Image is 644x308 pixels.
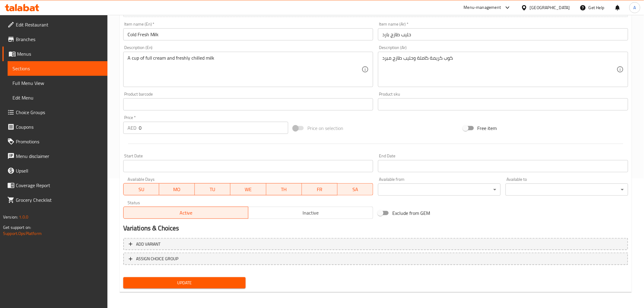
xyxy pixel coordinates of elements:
[123,224,628,233] h2: Variations & Choices
[378,98,628,110] input: Please enter product sku
[162,185,192,194] span: MO
[8,76,107,90] a: Full Menu View
[2,163,107,178] a: Upsell
[2,178,107,193] a: Coverage Report
[382,55,617,84] textarea: كوب كريمة كاملة وحليب طازج مبرد
[248,207,373,219] button: Inactive
[126,185,157,194] span: SU
[16,21,103,28] span: Edit Restaurant
[16,123,103,131] span: Coupons
[12,94,103,101] span: Edit Menu
[123,207,248,219] button: Active
[2,193,107,207] a: Grocery Checklist
[16,36,103,43] span: Branches
[16,167,103,174] span: Upsell
[123,28,373,40] input: Enter name En
[8,90,107,105] a: Edit Menu
[123,238,628,250] button: Add variant
[3,213,18,221] span: Version:
[16,196,103,204] span: Grocery Checklist
[19,213,28,221] span: 1.0.0
[304,185,335,194] span: FR
[2,149,107,163] a: Menu disclaimer
[2,17,107,32] a: Edit Restaurant
[3,223,31,231] span: Get support on:
[266,183,302,195] button: TH
[123,98,373,110] input: Please enter product barcode
[302,183,338,195] button: FR
[2,47,107,61] a: Menus
[128,279,241,287] span: Update
[123,277,246,289] button: Update
[340,185,371,194] span: SA
[634,4,636,11] span: A
[16,152,103,160] span: Menu disclaimer
[230,183,266,195] button: WE
[123,183,159,195] button: SU
[136,255,179,263] span: ASSIGN CHOICE GROUP
[506,184,628,196] div: ​
[2,105,107,120] a: Choice Groups
[530,4,570,11] div: [GEOGRAPHIC_DATA]
[16,109,103,116] span: Choice Groups
[3,229,42,237] a: Support.OpsPlatform
[2,32,107,47] a: Branches
[378,28,628,40] input: Enter name Ar
[251,208,371,217] span: Inactive
[139,122,288,134] input: Please enter price
[17,50,103,58] span: Menus
[8,61,107,76] a: Sections
[128,55,362,84] textarea: A cup of full cream and freshly chilled milk
[2,134,107,149] a: Promotions
[307,124,343,132] span: Price on selection
[392,209,430,217] span: Exclude from GEM
[233,185,264,194] span: WE
[338,183,373,195] button: SA
[128,124,136,131] p: AED
[269,185,299,194] span: TH
[16,182,103,189] span: Coverage Report
[478,124,497,132] span: Free item
[195,183,230,195] button: TU
[159,183,195,195] button: MO
[16,138,103,145] span: Promotions
[126,208,246,217] span: Active
[2,120,107,134] a: Coupons
[197,185,228,194] span: TU
[12,65,103,72] span: Sections
[12,79,103,87] span: Full Menu View
[378,184,501,196] div: ​
[123,253,628,265] button: ASSIGN CHOICE GROUP
[136,240,161,248] span: Add variant
[464,4,501,11] div: Menu-management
